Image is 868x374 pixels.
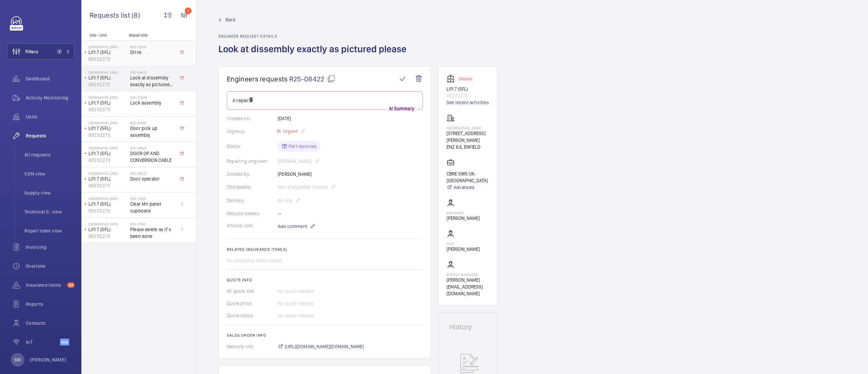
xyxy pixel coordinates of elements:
span: DOOR OP AND CONVERSION CABLE [130,150,175,164]
span: CSM view [24,170,75,177]
h2: R25-11508 [130,45,175,49]
span: 1 [57,49,62,54]
p: [GEOGRAPHIC_DATA] [447,126,489,130]
p: [GEOGRAPHIC_DATA] [88,146,127,150]
p: CBRE GWS UK- [GEOGRAPHIC_DATA] [447,170,489,184]
span: Insurance items [26,282,64,288]
p: [GEOGRAPHIC_DATA] [88,95,127,99]
p: Lift 7 (5FL) [88,226,127,233]
p: CSM [447,242,480,246]
h1: History [449,323,486,330]
p: Lift 7 (5FL) [88,74,127,81]
p: [STREET_ADDRESS][PERSON_NAME] [447,130,489,144]
span: Please delete as it’s been done [130,226,175,240]
span: Dashboard [26,75,75,82]
span: Door operator [130,175,175,182]
p: [GEOGRAPHIC_DATA] [88,222,127,226]
h2: R24-11592 [130,222,175,226]
p: Lift 7 (5FL) [88,150,127,157]
p: Supply manager [447,273,489,277]
span: Overtime [26,263,75,269]
p: Lift 7 (5FL) [88,175,127,182]
p: Lift 7 (5FL) [88,49,127,56]
p: Repair title [129,33,174,38]
h2: Engineer request details [218,34,411,39]
a: Advanced [447,184,489,191]
span: IoT [26,339,60,345]
span: Requests list [90,11,132,19]
p: 88292273 [447,92,489,99]
span: Drive [130,49,175,56]
span: Filters [25,48,38,55]
p: [PERSON_NAME][EMAIL_ADDRESS][DOMAIN_NAME] [447,277,489,297]
img: elevator.svg [447,75,457,83]
p: [PERSON_NAME] [447,215,480,222]
p: SW [14,356,21,363]
p: Lift 7 (5FL) [88,201,127,207]
p: 88292273 [88,81,127,88]
span: Lock assembly [130,99,175,106]
h2: Sales order info [227,333,423,338]
span: Contacts [26,320,75,326]
p: [GEOGRAPHIC_DATA] [88,171,127,175]
h1: Look at dissembly exactly as pictured please [218,43,411,66]
span: Add comment [278,223,307,230]
span: Back [225,16,236,23]
h2: R25-06572 [130,171,175,175]
h2: R25-06929 [130,146,175,150]
p: A repair [233,97,417,104]
span: Technical S. view [24,208,75,215]
h2: Related insurance item(s) [227,247,423,252]
span: Reports [26,301,75,307]
span: Units [26,113,75,120]
p: 88292273 [88,157,127,164]
p: 88292273 [88,233,127,240]
p: Site - Unit [81,33,126,38]
span: Activity Monitoring [26,94,75,101]
h2: R24-11593 [130,197,175,201]
p: [PERSON_NAME] [447,246,480,253]
p: Lift 7 (5FL) [88,99,127,106]
a: [URL][DOMAIN_NAME][DOMAIN_NAME] [278,343,364,350]
span: 43 [67,282,75,288]
p: [GEOGRAPHIC_DATA] [88,70,127,74]
span: Beta [60,339,69,345]
span: Invoicing [26,244,75,250]
span: R25-08422 [289,75,335,83]
span: Look at dissembly exactly as pictured please [130,74,175,88]
a: See recent activities [447,99,489,106]
span: Supply view [24,189,75,196]
button: Filters1 [7,43,75,60]
p: 88292273 [88,56,127,62]
span: All requests [24,151,75,158]
span: Clear Mrl panel cupboard [130,201,175,214]
h2: R25-08422 [130,70,175,74]
p: EN2 8JL ENFIELD [447,144,489,150]
span: Repair team view [24,227,75,234]
p: Lift 7 (5FL) [88,125,127,132]
p: Stopped [459,78,472,80]
span: Requests [26,132,75,139]
span: [URL][DOMAIN_NAME][DOMAIN_NAME] [285,343,364,350]
p: 88292273 [88,182,127,189]
h2: R25-07844 [130,95,175,99]
p: 88292273 [88,207,127,214]
p: [GEOGRAPHIC_DATA] [88,197,127,201]
p: [GEOGRAPHIC_DATA] [88,45,127,49]
p: Engineer [447,211,480,215]
p: [PERSON_NAME] [30,356,66,363]
span: Engineers requests [227,75,288,83]
p: AI Summary [386,105,417,112]
span: Door pick up assembly [130,125,175,138]
p: 88292273 [88,106,127,113]
p: [GEOGRAPHIC_DATA] [88,121,127,125]
h2: R25-07492 [130,121,175,125]
h2: Quote info [227,278,423,282]
p: 88292273 [88,132,127,138]
p: Lift 7 (5FL) [447,86,489,92]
